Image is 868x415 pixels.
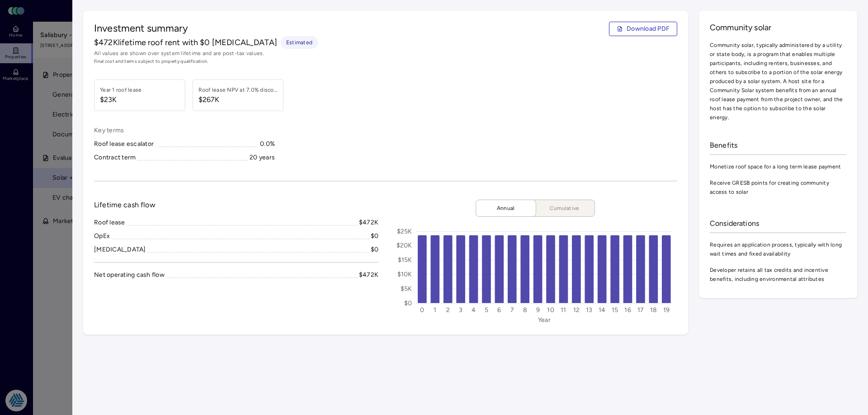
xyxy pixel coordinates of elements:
[510,306,514,314] text: 7
[94,58,677,65] span: Final cost and terms subject to property qualification.
[260,139,275,149] div: 0.0%
[538,316,551,324] text: Year
[359,218,378,228] div: $472K
[710,214,846,233] div: Considerations
[710,162,846,171] span: Monetize roof space for a long term lease payment
[401,285,412,293] text: $5K
[94,245,146,255] div: [MEDICAL_DATA]
[573,306,580,314] text: 12
[250,153,275,163] div: 20 years
[485,306,488,314] text: 5
[94,139,154,149] div: Roof lease escalator
[483,204,528,213] span: Annual
[398,256,412,264] text: $15K
[371,245,379,255] div: $0
[94,37,277,48] span: $472K lifetime roof rent with $0 [MEDICAL_DATA]
[94,231,110,241] div: OpEx
[397,270,412,278] text: $10K
[100,85,142,94] div: Year 1 roof lease
[523,306,527,314] text: 8
[396,242,412,249] text: $20K
[397,228,412,235] text: $25K
[561,306,566,314] text: 11
[650,306,657,314] text: 18
[371,231,379,241] div: $0
[94,270,165,280] div: Net operating cash flow
[198,94,280,105] span: $267K
[710,266,846,284] span: Developer retains all tax credits and incentive benefits, including environmental attributes
[434,306,436,314] text: 1
[609,22,677,36] button: Download PDF
[627,24,670,34] span: Download PDF
[663,306,670,314] text: 19
[710,22,846,33] span: Community solar
[547,306,554,314] text: 10
[404,299,412,307] text: $0
[359,270,378,280] div: $472K
[420,306,424,314] text: 0
[286,38,312,47] span: Estimated
[94,49,677,58] span: All values are shown over system lifetime and are post-tax values.
[497,306,501,314] text: 6
[459,306,462,314] text: 3
[94,200,156,210] span: Lifetime cash flow
[446,306,450,314] text: 2
[612,306,618,314] text: 15
[94,126,275,135] span: Key terms
[637,306,644,314] text: 17
[94,218,125,228] div: Roof lease
[710,240,846,258] span: Requires an application process, typically with long wait times and fixed availability
[536,306,540,314] text: 9
[710,178,846,196] span: Receive GRESB points for creating community access to solar
[94,22,188,36] span: Investment summary
[94,153,136,163] div: Contract term
[624,306,631,314] text: 16
[542,204,587,213] span: Cumulative
[599,306,606,314] text: 14
[198,85,280,94] div: Roof lease NPV at 7.0% discount
[710,41,846,122] span: Community solar, typically administered by a utility or state body, is a program that enables mul...
[586,306,593,314] text: 13
[710,136,846,155] div: Benefits
[472,306,476,314] text: 4
[100,94,142,105] span: $23K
